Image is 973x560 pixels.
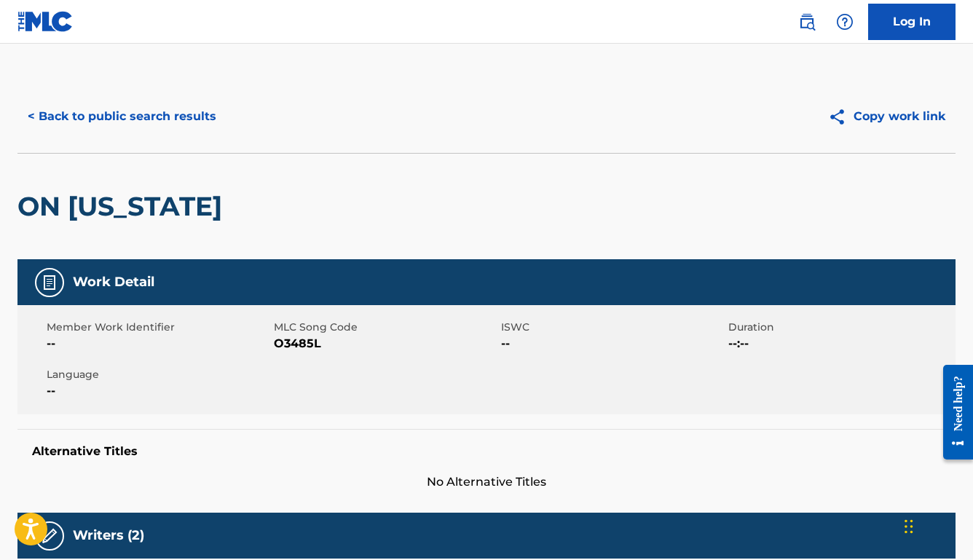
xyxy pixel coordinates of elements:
[47,382,270,400] span: --
[728,320,952,335] span: Duration
[17,98,226,135] button: < Back to public search results
[32,444,941,459] h5: Alternative Titles
[17,473,956,491] span: No Alternative Titles
[900,490,973,560] iframe: Chat Widget
[818,98,956,135] button: Copy work link
[828,108,854,126] img: Copy work link
[868,4,956,40] a: Log In
[836,13,854,31] img: help
[41,274,58,291] img: Work Detail
[47,320,270,335] span: Member Work Identifier
[47,335,270,352] span: --
[73,527,144,544] h5: Writers (2)
[905,505,913,548] div: Drag
[932,354,973,471] iframe: Resource Center
[830,7,859,36] div: Help
[17,190,229,223] h2: ON [US_STATE]
[47,367,270,382] span: Language
[274,335,497,352] span: O3485L
[798,13,816,31] img: search
[728,335,952,352] span: --:--
[501,320,725,335] span: ISWC
[792,7,822,36] a: Public Search
[41,527,58,545] img: Writers
[17,11,74,32] img: MLC Logo
[73,274,154,291] h5: Work Detail
[501,335,725,352] span: --
[274,320,497,335] span: MLC Song Code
